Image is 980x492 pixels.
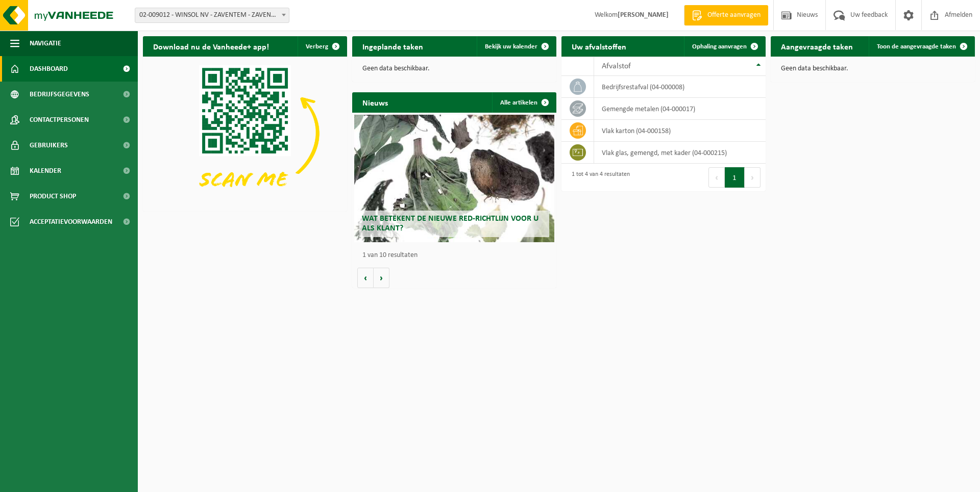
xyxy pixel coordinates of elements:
[725,167,745,188] button: 1
[684,36,765,57] a: Ophaling aanvragen
[357,268,374,288] button: Vorige
[684,5,768,25] a: Offerte aanvragen
[594,142,766,164] td: vlak glas, gemengd, met kader (04-000215)
[362,215,538,232] span: Wat betekent de nieuwe RED-richtlijn voor u als klant?
[143,36,279,56] h2: Download nu de Vanheede+ app!
[745,167,761,188] button: Next
[362,252,551,259] p: 1 van 10 resultaten
[352,36,433,56] h2: Ingeplande taken
[602,62,631,70] span: Afvalstof
[30,133,68,158] span: Gebruikers
[30,209,112,235] span: Acceptatievoorwaarden
[781,65,965,72] p: Geen data beschikbaar.
[869,36,974,57] a: Toon de aangevraagde taken
[306,43,328,50] span: Verberg
[708,167,725,188] button: Previous
[492,92,555,113] a: Alle artikelen
[771,36,863,56] h2: Aangevraagde taken
[135,8,289,22] span: 02-009012 - WINSOL NV - ZAVENTEM - ZAVENTEM
[298,36,346,57] button: Verberg
[594,120,766,142] td: vlak karton (04-000158)
[30,158,61,184] span: Kalender
[477,36,555,57] a: Bekijk uw kalender
[618,11,669,19] strong: [PERSON_NAME]
[354,115,554,242] a: Wat betekent de nieuwe RED-richtlijn voor u als klant?
[561,36,636,56] h2: Uw afvalstoffen
[692,43,747,50] span: Ophaling aanvragen
[30,31,61,56] span: Navigatie
[30,56,68,82] span: Dashboard
[485,43,537,50] span: Bekijk uw kalender
[877,43,956,50] span: Toon de aangevraagde taken
[135,8,289,23] span: 02-009012 - WINSOL NV - ZAVENTEM - ZAVENTEM
[143,57,347,210] img: Download de VHEPlus App
[352,92,398,112] h2: Nieuws
[30,184,76,209] span: Product Shop
[30,107,89,133] span: Contactpersonen
[362,65,546,72] p: Geen data beschikbaar.
[594,76,766,98] td: bedrijfsrestafval (04-000008)
[374,268,389,288] button: Volgende
[594,98,766,120] td: gemengde metalen (04-000017)
[30,82,89,107] span: Bedrijfsgegevens
[705,10,763,20] span: Offerte aanvragen
[567,166,630,189] div: 1 tot 4 van 4 resultaten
